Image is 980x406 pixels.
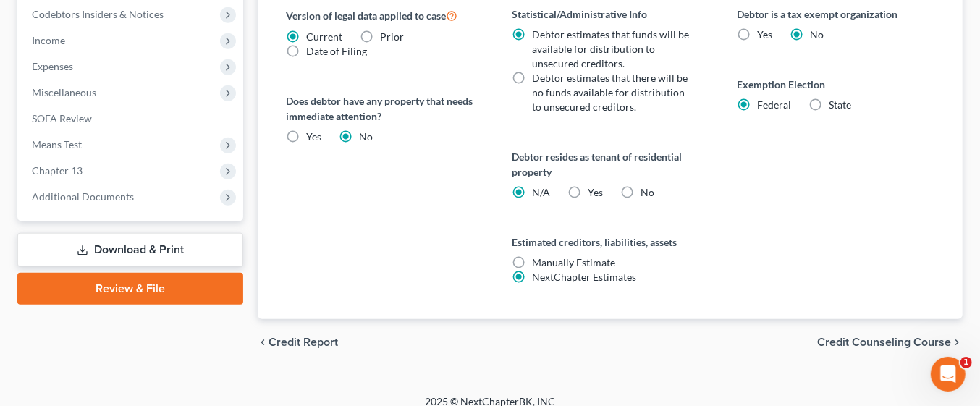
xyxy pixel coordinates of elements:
button: chevron_left Credit Report [258,337,339,348]
span: No [360,130,373,143]
span: NextChapter Estimates [532,271,636,283]
span: State [829,98,851,111]
span: Credit Report [269,337,339,348]
span: Prior [381,30,405,43]
span: SOFA Review [32,112,92,124]
span: Debtor estimates that funds will be available for distribution to unsecured creditors. [532,28,689,69]
i: chevron_left [258,337,269,348]
label: Statistical/Administrative Info [512,7,708,22]
i: chevron_right [951,337,963,348]
label: Debtor resides as tenant of residential property [512,149,708,179]
iframe: Intercom live chat [931,357,966,392]
span: 1 [960,357,972,368]
span: Income [32,34,65,46]
span: No [810,28,824,41]
span: N/A [532,186,550,198]
span: Means Test [32,138,82,151]
span: Debtor estimates that there will be no funds available for distribution to unsecured creditors. [532,72,688,113]
button: Credit Counseling Course chevron_right [817,337,963,348]
span: Additional Documents [32,190,134,203]
a: Download & Print [17,233,243,267]
span: Miscellaneous [32,86,96,98]
span: Codebtors Insiders & Notices [32,8,164,20]
a: Review & File [17,273,243,305]
span: Yes [307,130,322,143]
span: No [641,186,654,198]
span: Federal [757,98,791,111]
span: Manually Estimate [532,256,615,268]
label: Does debtor have any property that needs immediate attention? [287,93,483,124]
a: SOFA Review [20,106,243,132]
span: Expenses [32,60,73,72]
span: Current [307,30,343,43]
label: Exemption Election [737,77,933,92]
span: Yes [757,28,772,41]
label: Estimated creditors, liabilities, assets [512,234,708,250]
label: Version of legal data applied to case [287,7,483,24]
label: Debtor is a tax exempt organization [737,7,933,22]
span: Date of Filing [307,45,368,57]
span: Chapter 13 [32,164,83,177]
span: Yes [588,186,603,198]
span: Credit Counseling Course [817,337,951,348]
